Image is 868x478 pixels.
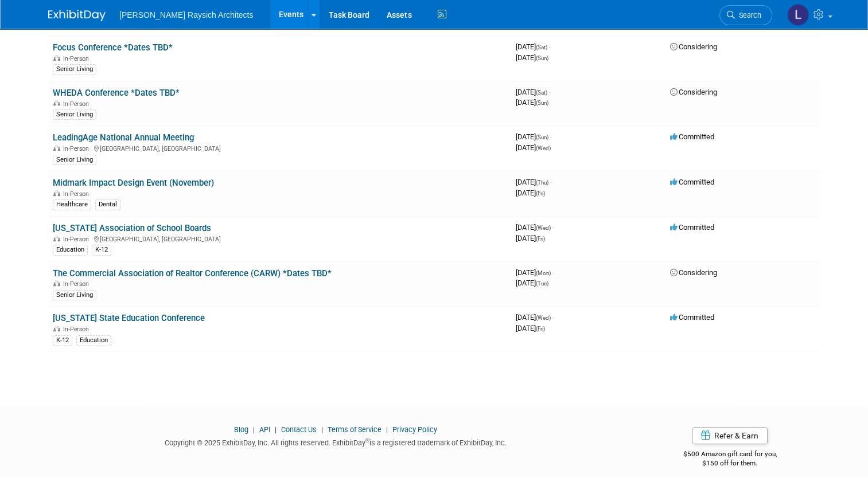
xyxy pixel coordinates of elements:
a: Focus Conference *Dates TBD* [53,42,173,53]
img: ExhibitDay [48,10,106,21]
a: The Commercial Association of Realtor Conference (CARW) *Dates TBD* [53,268,332,279]
span: In-Person [63,326,92,333]
span: (Fri) [536,326,545,332]
span: [DATE] [516,132,552,141]
span: - [550,178,552,186]
div: [GEOGRAPHIC_DATA], [GEOGRAPHIC_DATA] [53,143,507,152]
div: $500 Amazon gift card for you, [640,442,820,468]
span: [DATE] [516,88,551,96]
div: Senior Living [53,64,96,75]
div: [GEOGRAPHIC_DATA], [GEOGRAPHIC_DATA] [53,234,507,243]
span: (Mon) [536,270,551,276]
span: - [549,42,551,51]
div: $150 off for them. [640,459,820,468]
span: In-Person [63,100,92,108]
a: [US_STATE] State Education Conference [53,313,205,323]
div: Healthcare [53,199,91,210]
a: Refer & Earn [692,427,768,444]
span: (Fri) [536,236,545,242]
a: Privacy Policy [392,425,437,434]
span: [DATE] [516,324,545,332]
span: [DATE] [516,234,545,242]
span: (Sat) [536,89,547,96]
a: WHEDA Conference *Dates TBD* [53,88,180,98]
span: - [552,223,554,232]
img: In-Person Event [53,280,60,286]
span: (Sun) [536,100,548,106]
span: [DATE] [516,268,554,277]
img: Liz Syrrakos [787,4,809,26]
span: - [552,313,554,322]
span: [DATE] [516,53,548,62]
span: | [383,425,391,434]
span: Search [735,11,761,19]
div: K-12 [53,335,72,346]
span: - [549,88,551,96]
span: (Wed) [536,315,551,321]
span: [DATE] [516,143,551,152]
a: Terms of Service [328,425,382,434]
a: [US_STATE] Association of School Boards [53,223,211,233]
a: Blog [234,425,248,434]
span: - [552,268,554,277]
span: (Thu) [536,179,548,186]
div: Senior Living [53,290,96,300]
span: In-Person [63,236,92,243]
span: (Wed) [536,225,551,231]
span: In-Person [63,55,92,62]
span: Considering [670,42,717,51]
span: Committed [670,223,714,232]
img: In-Person Event [53,55,60,61]
span: Considering [670,268,717,277]
img: In-Person Event [53,236,60,241]
img: In-Person Event [53,100,60,106]
span: [DATE] [516,313,554,322]
span: In-Person [63,190,92,198]
img: In-Person Event [53,326,60,331]
span: [DATE] [516,98,548,107]
div: Senior Living [53,155,96,165]
span: In-Person [63,145,92,152]
span: (Wed) [536,145,551,151]
span: (Sat) [536,44,547,50]
span: [DATE] [516,223,554,232]
img: In-Person Event [53,145,60,151]
span: (Sun) [536,55,548,61]
a: Search [719,5,772,25]
a: Midmark Impact Design Event (November) [53,178,214,188]
span: Committed [670,178,714,186]
img: In-Person Event [53,190,60,196]
span: (Sun) [536,134,548,140]
div: Dental [95,199,120,210]
sup: ® [365,437,369,444]
span: [PERSON_NAME] Raysich Architects [119,10,253,19]
span: | [272,425,279,434]
div: Education [76,335,111,346]
span: (Fri) [536,190,545,197]
span: Committed [670,132,714,141]
span: [DATE] [516,279,548,287]
span: | [318,425,326,434]
span: [DATE] [516,42,551,51]
span: Committed [670,313,714,322]
div: Senior Living [53,109,96,120]
span: In-Person [63,280,92,288]
div: Education [53,245,88,255]
span: Considering [670,88,717,96]
div: Copyright © 2025 ExhibitDay, Inc. All rights reserved. ExhibitDay is a registered trademark of Ex... [48,435,622,448]
span: [DATE] [516,178,552,186]
a: API [259,425,270,434]
span: (Tue) [536,280,548,287]
a: Contact Us [281,425,317,434]
a: LeadingAge National Annual Meeting [53,132,194,143]
span: - [550,132,552,141]
div: K-12 [92,245,111,255]
span: [DATE] [516,189,545,197]
span: | [250,425,258,434]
